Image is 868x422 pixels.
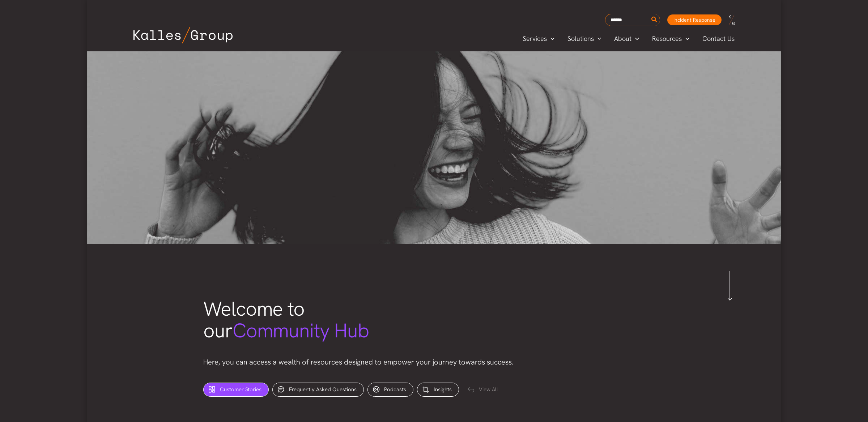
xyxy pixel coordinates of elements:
span: Community Hub [233,317,369,344]
span: Welcome to our [203,296,369,344]
span: About [614,33,631,44]
span: Contact Us [702,33,735,44]
span: Insights [434,386,452,393]
nav: Primary Site Navigation [516,33,742,44]
div: View All [463,383,505,397]
a: Contact Us [696,33,742,44]
a: ResourcesMenu Toggle [646,33,696,44]
span: Menu Toggle [682,33,689,44]
a: SolutionsMenu Toggle [561,33,608,44]
a: Incident Response [667,14,722,25]
span: Menu Toggle [547,33,554,44]
span: Resources [652,33,682,44]
span: Solutions [567,33,594,44]
span: Services [523,33,547,44]
img: gabrielle-henderson-GaA5PrMn-co-unsplash 1 [87,51,781,244]
span: Menu Toggle [594,33,601,44]
p: Here, you can access a wealth of resources designed to empower your journey towards success. [203,356,665,368]
button: Search [650,14,659,26]
img: Kalles Group [133,27,233,43]
span: Frequently Asked Questions [289,386,357,393]
span: Customer Stories [220,386,261,393]
span: Podcasts [384,386,406,393]
a: ServicesMenu Toggle [516,33,561,44]
span: Menu Toggle [631,33,639,44]
a: AboutMenu Toggle [608,33,646,44]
